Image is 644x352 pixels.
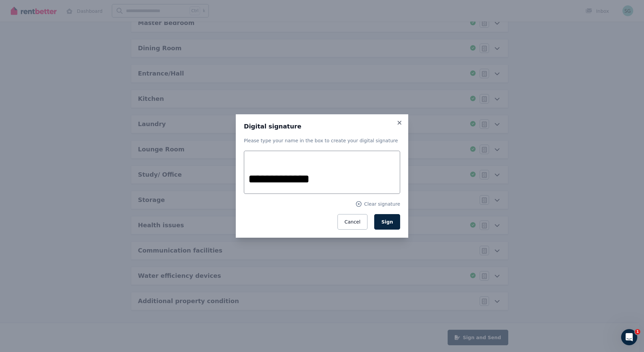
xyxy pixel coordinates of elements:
span: Sign [381,219,393,225]
button: Sign [374,214,400,230]
p: Please type your name in the box to create your digital signature [244,137,400,144]
iframe: Intercom live chat [621,329,637,345]
h3: Digital signature [244,122,400,130]
button: Cancel [337,214,367,230]
span: Clear signature [364,201,400,207]
span: 1 [635,329,640,334]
